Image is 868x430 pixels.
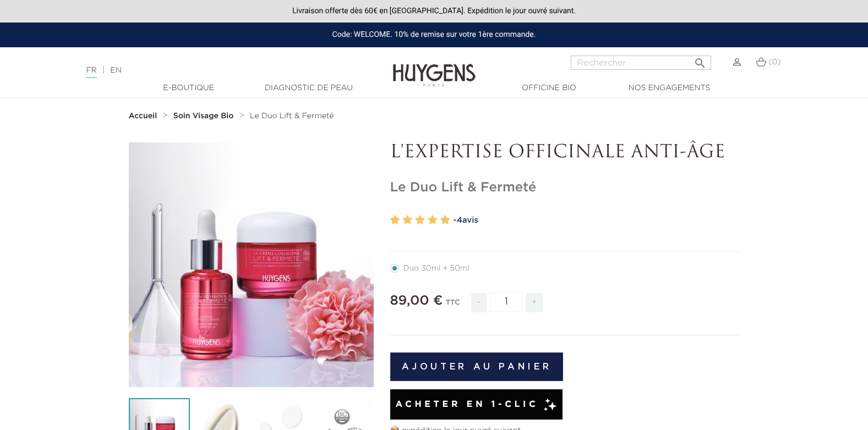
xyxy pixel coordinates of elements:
[134,82,244,94] a: E-Boutique
[390,212,400,228] label: 1
[254,82,364,94] a: Diagnostic de peau
[428,212,438,228] label: 4
[457,216,462,224] span: 4
[694,53,707,67] i: 
[80,64,353,77] div: |
[471,293,487,312] span: -
[571,56,711,70] input: Rechercher
[769,58,781,66] span: (0)
[402,212,412,228] label: 2
[393,46,476,89] img: Huygens
[390,264,483,273] label: Duo 30ml + 50ml
[390,352,564,381] button: Ajouter au panier
[173,112,234,120] strong: Soin Visage Bio
[415,212,425,228] label: 3
[86,67,96,78] a: FR
[494,82,604,94] a: Officine Bio
[440,212,450,228] label: 5
[129,112,157,120] strong: Accueil
[250,112,334,120] a: Le Duo Lift & Fermeté
[110,67,121,74] a: EN
[173,112,237,120] a: Soin Visage Bio
[526,293,543,312] span: +
[129,112,160,120] a: Accueil
[614,82,724,94] a: Nos engagements
[390,294,443,307] span: 89,00 €
[250,112,334,120] span: Le Duo Lift & Fermeté
[390,180,740,196] h1: Le Duo Lift & Fermeté
[454,212,740,229] a: -4avis
[390,142,740,163] p: L'EXPERTISE OFFICINALE ANTI-ÂGE
[446,291,460,321] div: TTC
[690,52,710,67] button: 
[490,293,523,312] input: Quantité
